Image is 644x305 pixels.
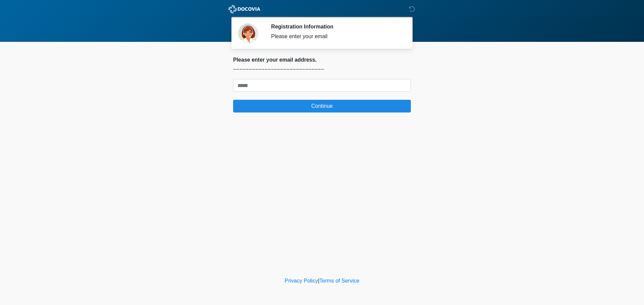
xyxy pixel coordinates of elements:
button: Continue [233,100,411,112]
img: Agent Avatar [238,23,258,44]
div: Please enter your email [271,32,401,41]
a: Terms of Service [319,278,359,284]
h2: Registration Information [271,23,401,30]
a: | [318,278,319,284]
h2: Please enter your email address. [233,57,411,63]
p: ~~~~~~~~~~~~~~~~~~~~~~~~~~~~~ [233,66,411,74]
img: ABC Med Spa- GFEase Logo [226,5,262,13]
a: Privacy Policy [285,278,318,284]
